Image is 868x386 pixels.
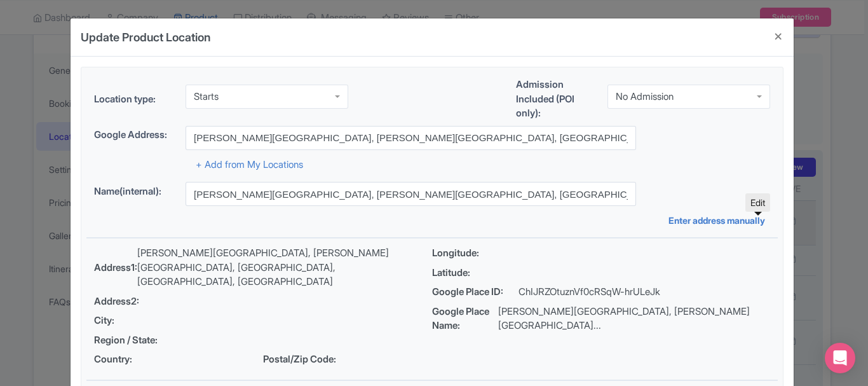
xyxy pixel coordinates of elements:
[432,285,519,300] span: Google Place ID:
[616,91,674,102] div: No Admission
[498,305,770,333] p: [PERSON_NAME][GEOGRAPHIC_DATA], [PERSON_NAME][GEOGRAPHIC_DATA]...
[94,314,180,328] span: City:
[194,91,219,102] div: Starts
[81,29,210,46] h4: Update Product Location
[432,246,519,261] span: Longitude:
[668,214,770,227] a: Enter address manually
[432,305,498,333] span: Google Place Name:
[94,128,175,142] label: Google Address:
[94,294,180,309] span: Address2:
[432,266,519,280] span: Latitude:
[745,193,770,212] div: Edit
[763,18,794,55] button: Close
[519,285,660,300] p: ChIJRZOtuznVf0cRSqW-hrULeJk
[94,352,180,367] span: Country:
[94,333,180,348] span: Region / State:
[94,184,175,199] label: Name(internal):
[825,343,855,373] div: Open Intercom Messenger
[137,246,432,289] p: [PERSON_NAME][GEOGRAPHIC_DATA], [PERSON_NAME][GEOGRAPHIC_DATA], [GEOGRAPHIC_DATA], [GEOGRAPHIC_DA...
[196,158,303,170] a: + Add from My Locations
[94,92,175,107] label: Location type:
[516,78,597,121] label: Admission Included (POI only):
[94,261,137,275] span: Address1:
[263,352,349,367] span: Postal/Zip Code:
[186,126,636,150] input: Search address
